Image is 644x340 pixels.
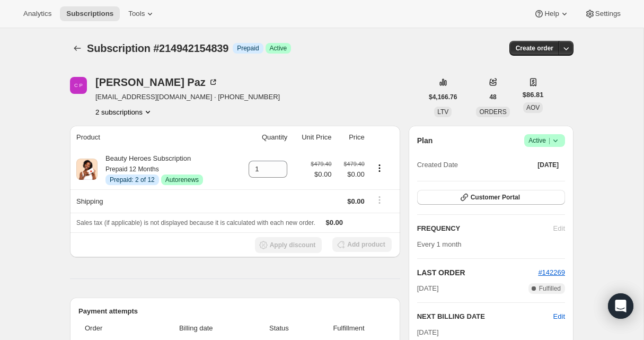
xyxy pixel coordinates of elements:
span: [EMAIL_ADDRESS][DOMAIN_NAME] · [PHONE_NUMBER] [95,92,280,102]
span: 48 [489,93,496,101]
button: [DATE] [531,158,565,172]
h2: Plan [417,135,433,146]
span: Tools [128,10,145,18]
span: Carol Paz [70,77,87,94]
button: Product actions [371,162,388,174]
button: Subscriptions [70,41,85,56]
span: | [549,136,550,145]
text: C P [74,82,83,88]
span: $0.00 [311,169,331,180]
button: Product actions [95,107,153,117]
span: Active [270,44,287,53]
span: Subscriptions [66,10,113,18]
a: #142269 [538,268,565,276]
div: Open Intercom Messenger [608,293,633,319]
h2: NEXT BILLING DATE [417,311,553,322]
span: Subscription #214942154839 [87,42,228,54]
span: $0.00 [338,169,365,180]
button: Analytics [17,6,58,21]
span: $0.00 [347,197,365,205]
div: [PERSON_NAME] Paz [95,77,218,88]
span: Help [544,10,559,18]
h2: LAST ORDER [417,267,539,278]
button: Settings [578,6,627,21]
small: Prepaid 12 Months [105,165,159,173]
span: Analytics [23,10,51,18]
th: Price [335,126,368,149]
th: Quantity [236,126,290,149]
h2: Payment attempts [78,306,392,317]
span: [DATE] [537,161,559,169]
span: Fulfillment [312,323,385,334]
th: Order [78,317,143,340]
button: Shipping actions [371,194,388,206]
span: [DATE] [417,328,439,336]
div: Beauty Heroes Subscription [98,153,203,185]
button: $4,166.76 [422,90,463,104]
span: LTV [437,108,448,116]
span: Prepaid: 2 of 12 [110,176,155,184]
span: Prepaid [237,44,259,53]
th: Unit Price [290,126,334,149]
small: $479.40 [344,161,365,167]
h2: FREQUENCY [417,223,553,234]
span: Status [252,323,306,334]
span: ORDERS [479,108,506,116]
button: #142269 [538,267,565,278]
button: Create order [509,41,560,56]
span: Sales tax (if applicable) is not displayed because it is calculated with each new order. [76,219,315,226]
th: Product [70,126,236,149]
span: $4,166.76 [429,93,457,101]
span: Billing date [146,323,246,334]
span: Every 1 month [417,240,462,248]
img: product img [76,159,98,180]
span: $0.00 [326,219,343,226]
span: Created Date [417,160,458,170]
span: AOV [526,104,540,111]
button: 48 [483,90,502,104]
span: Create order [516,44,553,53]
button: Subscriptions [60,6,120,21]
span: $86.81 [523,90,544,100]
span: Settings [595,10,621,18]
span: Fulfilled [539,284,561,293]
th: Shipping [70,189,236,213]
small: $479.40 [311,161,331,167]
span: [DATE] [417,283,439,294]
button: Help [527,6,576,21]
button: Customer Portal [417,190,565,205]
button: Edit [553,311,565,322]
span: Autorenews [165,176,199,184]
button: Tools [122,6,162,21]
span: Active [528,135,561,146]
span: Customer Portal [471,193,520,202]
